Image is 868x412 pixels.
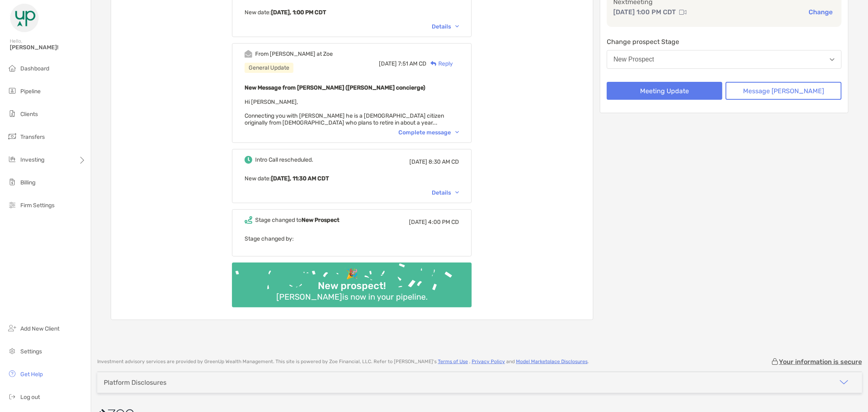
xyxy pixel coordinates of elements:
img: dashboard icon [7,63,17,73]
span: Investing [20,156,44,163]
div: Details [432,23,459,30]
img: logout icon [7,392,17,401]
span: 8:30 AM CD [429,158,459,165]
img: add_new_client icon [7,323,17,333]
button: New Prospect [607,50,842,69]
span: Firm Settings [20,202,55,209]
img: Reply icon [431,61,437,66]
p: Change prospect Stage [607,37,842,47]
img: pipeline icon [7,86,17,96]
img: Event icon [245,50,252,58]
button: Change [806,8,835,16]
span: Clients [20,111,38,118]
div: Details [432,189,459,196]
img: Chevron icon [455,131,459,134]
img: billing icon [7,177,17,187]
img: transfers icon [7,131,17,141]
img: Zoe Logo [10,3,39,33]
span: Settings [20,348,42,355]
button: Meeting Update [607,82,723,100]
span: Log out [20,394,40,401]
p: Your information is secure [779,358,862,366]
b: New Message from [PERSON_NAME] ([PERSON_NAME] concierge) [245,84,425,91]
p: Investment advisory services are provided by GreenUp Wealth Management . This site is powered by ... [97,359,589,365]
img: firm-settings icon [7,200,17,210]
a: Terms of Use [438,359,468,364]
img: communication type [679,9,687,15]
div: 🎉 [343,268,361,280]
div: [PERSON_NAME] is now in your pipeline. [273,292,431,302]
div: General Update [245,63,293,73]
img: Open dropdown arrow [830,58,835,61]
a: Model Marketplace Disclosures [516,359,588,364]
span: Add New Client [20,325,59,332]
span: Dashboard [20,65,49,72]
a: Privacy Policy [472,359,505,364]
span: [DATE] [409,219,427,226]
div: Reply [426,59,453,68]
div: Complete message [398,129,459,136]
div: Stage changed to [255,217,339,224]
span: Pipeline [20,88,41,95]
p: Stage changed by: [245,234,459,244]
span: Get Help [20,371,43,378]
img: icon arrow [839,377,849,387]
div: New prospect! [315,280,389,292]
img: Chevron icon [455,25,459,28]
img: Event icon [245,216,252,224]
span: Hi [PERSON_NAME], Connecting you with [PERSON_NAME] he is a [DEMOGRAPHIC_DATA] citizen originally... [245,99,444,126]
img: settings icon [7,346,17,356]
p: New date : [245,173,459,184]
p: [DATE] 1:00 PM CDT [613,7,676,17]
span: [DATE] [409,158,427,165]
span: 4:00 PM CD [428,219,459,226]
img: Event icon [245,156,252,164]
b: New Prospect [302,217,339,224]
b: [DATE], 11:30 AM CDT [271,175,329,182]
button: Message [PERSON_NAME] [726,82,842,100]
span: [PERSON_NAME]! [10,44,86,51]
span: [DATE] [379,60,397,67]
span: 7:51 AM CD [398,60,426,67]
b: [DATE], 1:00 PM CDT [271,9,326,16]
div: Platform Disclosures [104,379,166,386]
img: Chevron icon [455,191,459,194]
img: clients icon [7,109,17,118]
div: Intro Call rescheduled. [255,156,313,163]
p: New date : [245,7,459,18]
span: Transfers [20,134,45,140]
div: From [PERSON_NAME] at Zoe [255,50,333,57]
img: get-help icon [7,369,17,379]
div: New Prospect [614,56,654,63]
span: Billing [20,179,35,186]
img: investing icon [7,154,17,164]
